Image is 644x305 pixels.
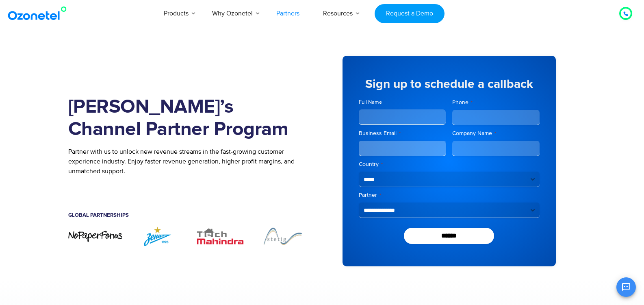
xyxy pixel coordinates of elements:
div: 1 / 7 [68,230,123,243]
a: Request a Demo [375,4,444,23]
label: Phone [452,98,540,107]
img: Stetig [256,226,310,246]
img: nopaperforms [68,230,123,243]
label: Full Name [359,98,446,106]
h5: Global Partnerships [68,213,310,218]
div: 2 / 7 [130,226,185,246]
div: 4 / 7 [256,226,310,246]
img: ZENIT [130,226,185,246]
h5: Sign up to schedule a callback [359,78,540,90]
label: Partner [359,191,540,199]
label: Company Name [452,129,540,137]
button: Open chat [616,277,636,297]
label: Country [359,160,540,168]
img: TechMahindra [193,226,247,246]
label: Business Email [359,129,446,137]
h1: [PERSON_NAME]’s Channel Partner Program [68,96,310,141]
div: Image Carousel [68,226,310,246]
p: Partner with us to unlock new revenue streams in the fast-growing customer experience industry. E... [68,147,310,176]
div: 3 / 7 [193,226,247,246]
